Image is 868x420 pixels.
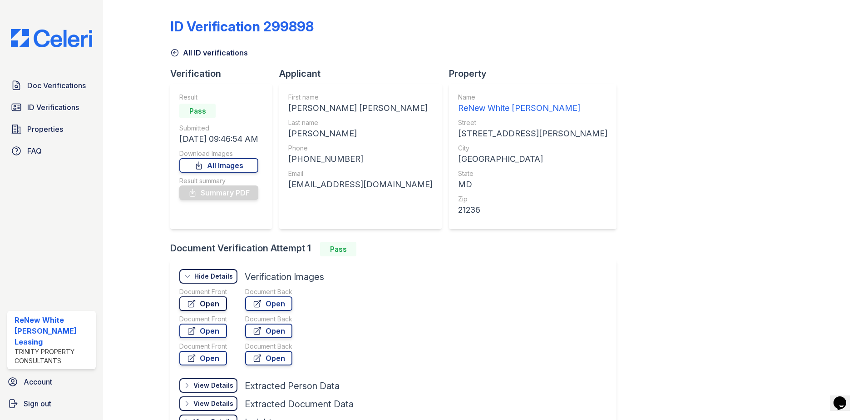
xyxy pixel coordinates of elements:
[179,93,258,102] div: Result
[245,324,292,338] a: Open
[245,270,324,283] div: Verification Images
[170,242,624,256] div: Document Verification Attempt 1
[179,324,227,338] a: Open
[458,93,607,102] div: Name
[193,381,233,390] div: View Details
[179,176,258,185] div: Result summary
[179,296,227,311] a: Open
[288,169,433,178] div: Email
[458,204,607,216] div: 21236
[458,169,607,178] div: State
[179,315,227,324] div: Document Front
[170,67,279,80] div: Verification
[179,342,227,351] div: Document Front
[458,178,607,191] div: MD
[15,315,92,347] div: ReNew White [PERSON_NAME] Leasing
[179,287,227,296] div: Document Front
[288,153,433,165] div: [PHONE_NUMBER]
[830,384,859,411] iframe: chat widget
[288,93,433,102] div: First name
[288,102,433,115] div: [PERSON_NAME] [PERSON_NAME]
[7,76,96,95] a: Doc Verifications
[27,145,42,156] span: FAQ
[27,124,63,135] span: Properties
[458,118,607,127] div: Street
[245,296,292,311] a: Open
[15,347,92,365] div: Trinity Property Consultants
[7,98,96,116] a: ID Verifications
[458,195,607,204] div: Zip
[24,398,51,409] span: Sign out
[245,342,292,351] div: Document Back
[7,120,96,138] a: Properties
[193,399,233,408] div: View Details
[458,144,607,153] div: City
[7,142,96,160] a: FAQ
[194,272,233,281] div: Hide Details
[279,67,449,80] div: Applicant
[4,29,99,47] img: CE_Logo_Blue-a8612792a0a2168367f1c8372b55b34899dd931a85d93a1a3d3e32e68fde9ad4.png
[27,102,79,113] span: ID Verifications
[458,102,607,115] div: ReNew White [PERSON_NAME]
[288,127,433,140] div: [PERSON_NAME]
[245,398,354,410] div: Extracted Document Data
[27,80,86,91] span: Doc Verifications
[245,351,292,365] a: Open
[170,18,314,35] div: ID Verification 299898
[288,118,433,127] div: Last name
[458,127,607,140] div: [STREET_ADDRESS][PERSON_NAME]
[179,104,216,118] div: Pass
[170,47,248,58] a: All ID verifications
[458,93,607,115] a: Name ReNew White [PERSON_NAME]
[245,380,340,392] div: Extracted Person Data
[179,149,258,158] div: Download Images
[320,242,356,256] div: Pass
[179,133,258,145] div: [DATE] 09:46:54 AM
[288,144,433,153] div: Phone
[245,287,292,296] div: Document Back
[288,178,433,191] div: [EMAIL_ADDRESS][DOMAIN_NAME]
[4,395,99,413] a: Sign out
[179,351,227,365] a: Open
[4,373,99,391] a: Account
[458,153,607,165] div: [GEOGRAPHIC_DATA]
[245,315,292,324] div: Document Back
[179,124,258,133] div: Submitted
[179,158,258,173] a: All Images
[449,67,624,80] div: Property
[24,376,52,387] span: Account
